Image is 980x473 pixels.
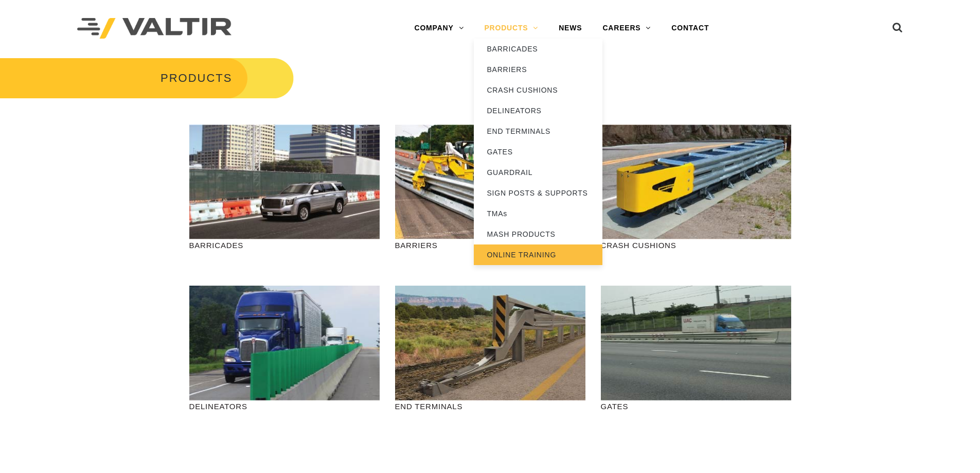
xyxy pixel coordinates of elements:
[189,239,380,251] p: BARRICADES
[474,244,602,265] a: ONLINE TRAINING
[474,18,548,39] a: PRODUCTS
[474,100,602,121] a: DELINEATORS
[474,142,602,162] a: GATES
[601,239,791,251] p: CRASH CUSHIONS
[548,18,592,39] a: NEWS
[474,39,602,59] a: BARRICADES
[661,18,719,39] a: CONTACT
[601,400,791,412] p: GATES
[474,183,602,203] a: SIGN POSTS & SUPPORTS
[474,59,602,80] a: BARRIERS
[474,203,602,224] a: TMAs
[474,121,602,142] a: END TERMINALS
[474,162,602,183] a: GUARDRAIL
[592,18,661,39] a: CAREERS
[474,80,602,100] a: CRASH CUSHIONS
[77,18,231,39] img: Valtir
[404,18,474,39] a: COMPANY
[395,239,585,251] p: BARRIERS
[189,400,380,412] p: DELINEATORS
[395,400,585,412] p: END TERMINALS
[474,224,602,244] a: MASH PRODUCTS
